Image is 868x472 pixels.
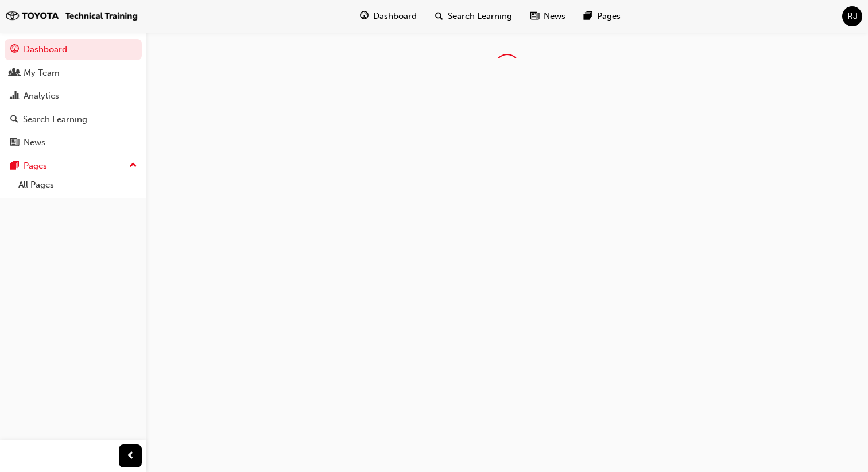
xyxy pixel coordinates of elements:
span: Search Learning [448,10,512,23]
div: Analytics [24,89,59,103]
span: pages-icon [584,9,592,24]
span: News [544,10,565,23]
div: My Team [24,67,60,80]
button: Pages [5,155,142,177]
div: Pages [24,159,47,173]
span: news-icon [10,138,19,148]
a: My Team [5,63,142,84]
a: guage-iconDashboard [351,5,426,28]
span: people-icon [10,68,19,79]
span: chart-icon [10,91,19,102]
a: News [5,132,142,153]
span: up-icon [129,158,137,173]
span: prev-icon [126,449,135,463]
a: pages-iconPages [575,5,630,28]
span: guage-icon [360,9,369,24]
span: search-icon [10,115,18,125]
img: tt [6,10,138,22]
span: Dashboard [373,10,417,23]
span: Pages [597,10,621,23]
div: Search Learning [23,113,87,126]
a: news-iconNews [521,5,575,28]
a: Search Learning [5,109,142,130]
button: DashboardMy TeamAnalyticsSearch LearningNews [5,37,142,155]
span: news-icon [530,9,539,24]
a: All Pages [14,176,142,194]
div: News [24,136,45,149]
span: RJ [847,10,858,23]
span: search-icon [435,9,443,24]
a: Dashboard [5,39,142,60]
button: RJ [842,6,862,26]
span: guage-icon [10,45,19,55]
a: search-iconSearch Learning [426,5,521,28]
span: pages-icon [10,161,19,171]
a: Analytics [5,85,142,107]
